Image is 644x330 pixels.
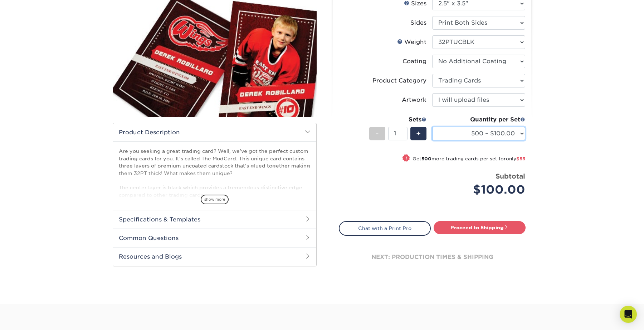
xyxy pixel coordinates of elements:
[402,96,426,104] div: Artwork
[113,210,316,229] h2: Specifications & Templates
[413,156,525,163] small: Get more trading cards per set for
[113,123,316,141] h2: Product Description
[496,172,525,180] strong: Subtotal
[339,221,431,235] a: Chat with a Print Pro
[369,115,426,124] div: Sets
[372,76,426,85] div: Product Category
[2,308,61,327] iframe: Google Customer Reviews
[339,236,526,279] div: next: production times & shipping
[434,221,526,234] a: Proceed to Shipping
[119,147,311,199] p: Are you seeking a great trading card? Well, we've got the perfect custom trading cards for you. I...
[421,156,431,161] strong: 500
[432,115,525,124] div: Quantity per Set
[410,19,426,27] div: Sides
[201,195,229,204] span: show more
[506,156,525,161] span: only
[113,247,316,266] h2: Resources and Blogs
[113,229,316,247] h2: Common Questions
[620,306,637,323] div: Open Intercom Messenger
[405,155,407,162] span: !
[516,156,525,161] span: $53
[416,128,421,139] span: +
[402,57,426,66] div: Coating
[397,38,426,46] div: Weight
[376,128,379,139] span: -
[438,181,525,198] div: $100.00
